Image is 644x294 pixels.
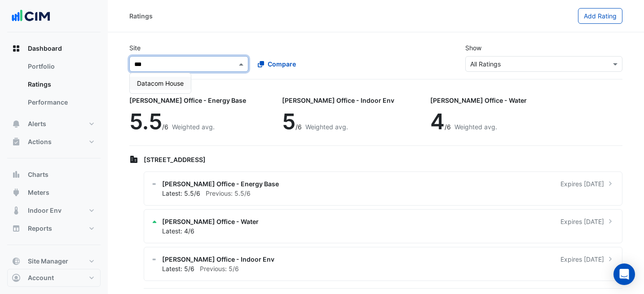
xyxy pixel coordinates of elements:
span: Site Manager [28,257,68,266]
span: [STREET_ADDRESS] [144,156,206,163]
span: [PERSON_NAME] Office - Water [162,217,259,226]
app-icon: Indoor Env [12,206,21,215]
button: Indoor Env [7,202,101,219]
button: Charts [7,166,101,184]
span: Latest: 4/6 [162,227,194,235]
app-icon: Meters [12,188,21,197]
a: Performance [21,93,101,111]
app-icon: Actions [12,137,21,146]
span: Charts [28,170,49,179]
div: Ratings [129,11,153,21]
span: Account [28,273,54,282]
div: [PERSON_NAME] Office - Indoor Env [282,96,394,105]
span: Actions [28,137,52,146]
ng-dropdown-panel: Options list [129,73,191,94]
div: [PERSON_NAME] Office - Energy Base [129,96,246,105]
span: [PERSON_NAME] Office - Indoor Env [162,255,274,264]
button: Meters [7,184,101,202]
app-icon: Reports [12,224,21,233]
span: 4 [430,108,445,135]
span: /6 [296,123,302,131]
label: Show [465,43,481,53]
a: Portfolio [21,57,101,75]
img: Company Logo [11,7,51,25]
span: /6 [162,123,168,131]
label: Site [129,43,141,53]
span: Weighted avg. [454,123,497,131]
span: Latest: 5/6 [162,265,194,272]
span: Weighted avg. [172,123,215,131]
button: Alerts [7,115,101,133]
span: Datacom House [137,79,184,87]
span: Add Rating [584,12,617,20]
span: Indoor Env [28,206,62,215]
span: Weighted avg. [305,123,348,131]
app-icon: Dashboard [12,44,21,53]
a: Ratings [21,75,101,93]
span: Meters [28,188,49,197]
button: Compare [252,56,302,72]
button: Add Rating [578,8,622,24]
button: Site Manager [7,252,101,270]
span: Compare [268,59,296,69]
span: Previous: 5.5/6 [206,189,251,197]
button: Dashboard [7,39,101,57]
span: Expires [DATE] [560,179,604,189]
div: Dashboard [7,57,101,115]
span: /6 [445,123,451,131]
span: Dashboard [28,44,62,53]
button: Reports [7,219,101,237]
span: Reports [28,224,52,233]
span: Expires [DATE] [560,217,604,226]
button: Actions [7,133,101,151]
app-icon: Site Manager [12,257,21,266]
div: [PERSON_NAME] Office - Water [430,96,527,105]
span: Expires [DATE] [560,255,604,264]
span: Previous: 5/6 [200,265,239,272]
app-icon: Alerts [12,119,21,128]
span: [PERSON_NAME] Office - Energy Base [162,179,279,189]
span: 5 [282,108,296,135]
button: Account [7,269,101,287]
span: 5.5 [129,108,162,135]
span: Latest: 5.5/6 [162,189,200,197]
div: Open Intercom Messenger [613,263,635,285]
app-icon: Charts [12,170,21,179]
span: Alerts [28,119,46,128]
